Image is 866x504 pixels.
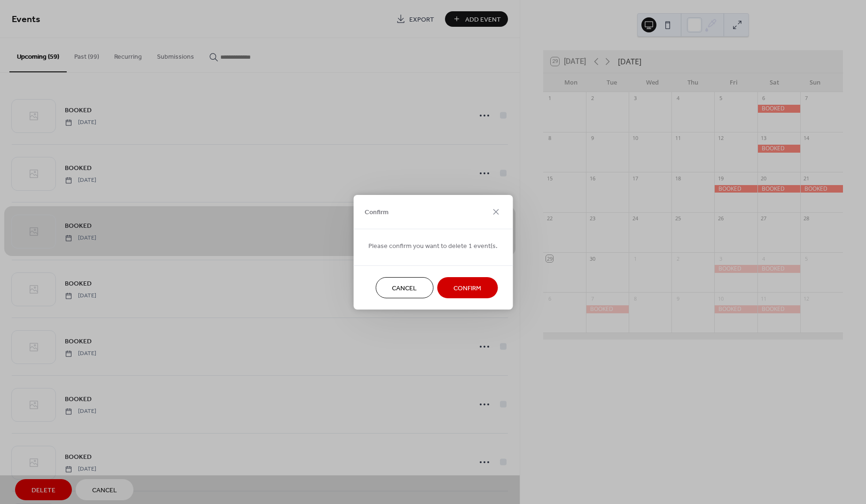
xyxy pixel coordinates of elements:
span: Cancel [392,283,417,293]
span: Confirm [365,208,389,217]
button: Confirm [437,277,498,298]
button: Cancel [375,277,433,298]
span: Confirm [453,283,481,293]
span: Please confirm you want to delete 1 event(s. [368,241,498,251]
